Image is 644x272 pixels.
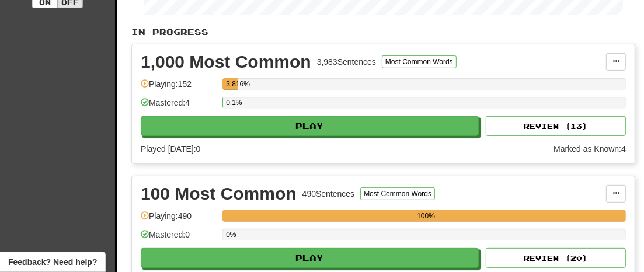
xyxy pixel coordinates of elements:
div: 1,000 Most Common [141,53,311,71]
span: Open feedback widget [8,256,97,268]
div: 3,983 Sentences [317,56,376,68]
button: Play [141,116,479,136]
p: In Progress [131,26,635,38]
button: Review (20) [486,248,626,268]
div: Marked as Known: 4 [554,143,626,155]
div: Playing: 490 [141,210,217,229]
div: Mastered: 4 [141,97,217,116]
button: Review (13) [486,116,626,136]
button: Play [141,248,479,268]
div: 3.816% [226,78,238,90]
div: Playing: 152 [141,78,217,97]
span: Played [DATE]: 0 [141,144,200,154]
div: 490 Sentences [302,188,355,200]
div: Mastered: 0 [141,229,217,248]
div: 100% [226,210,626,222]
button: Most Common Words [382,55,457,68]
button: Most Common Words [360,187,435,200]
div: 100 Most Common [141,185,297,203]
